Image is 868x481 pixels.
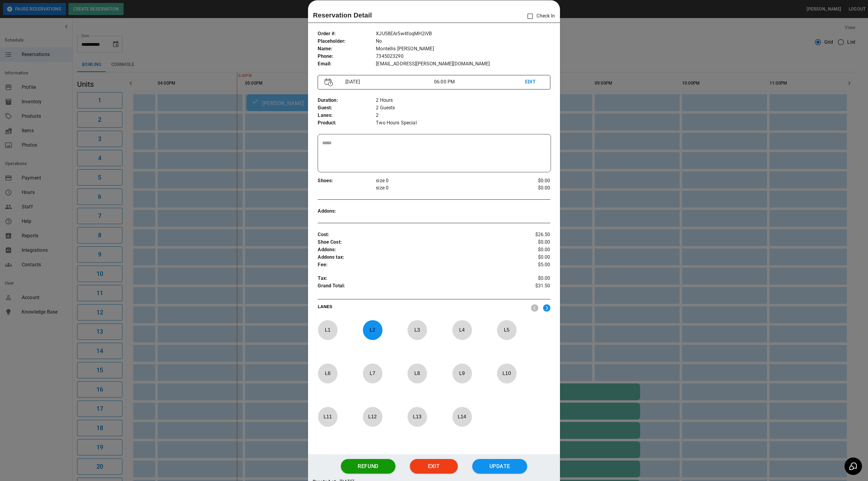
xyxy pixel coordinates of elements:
p: $0.00 [511,184,550,192]
p: L 4 [452,323,472,337]
p: L 7 [363,366,382,380]
p: Email : [318,60,376,68]
p: $0.00 [511,254,550,261]
p: EDIT [525,78,543,86]
p: L 5 [497,323,517,337]
p: size 0 [376,184,511,192]
button: Exit [410,459,458,473]
p: Addons tax : [318,254,511,261]
p: Reservation Detail [313,10,372,20]
p: Grand Total : [318,282,511,291]
p: L 10 [497,366,517,380]
p: Shoes : [318,177,376,185]
p: Addons : [318,246,511,254]
p: Name : [318,45,376,53]
p: Tax : [318,275,511,282]
p: L 12 [363,410,382,424]
p: $26.50 [511,231,550,239]
p: Product : [318,119,376,127]
p: Check In [524,10,555,23]
p: 2 Hours [376,97,550,104]
p: Phone : [318,53,376,60]
p: Guest : [318,104,376,112]
p: $0.00 [511,246,550,254]
p: L 3 [407,323,427,337]
p: L 8 [407,366,427,380]
button: Refund [341,459,395,473]
p: LANES [318,304,526,312]
p: Two Hours Special [376,119,550,127]
p: No [376,38,550,45]
p: Shoe Cost : [318,239,511,246]
p: 06:00 PM [434,78,525,86]
p: L 13 [407,410,427,424]
p: L 11 [318,410,338,424]
p: $0.00 [511,177,550,184]
p: L 2 [363,323,382,337]
p: $5.00 [511,261,550,269]
img: nav_left.svg [531,304,538,312]
p: [EMAIL_ADDRESS][PERSON_NAME][DOMAIN_NAME] [376,60,550,68]
p: size 0 [376,177,511,184]
button: Update [472,459,527,473]
p: XJU58EAr5w4foqMH2iVB [376,30,550,38]
p: 7345023290 [376,53,550,60]
p: L 9 [452,366,472,380]
p: Addons : [318,208,376,215]
p: $0.00 [511,275,550,282]
p: 2 [376,112,550,119]
p: Montellis [PERSON_NAME] [376,45,550,53]
p: 2 Guests [376,104,550,112]
p: Order # : [318,30,376,38]
p: Placeholder : [318,38,376,45]
p: Fee : [318,261,511,269]
img: right.svg [543,304,550,312]
p: $0.00 [511,239,550,246]
img: Vector [325,78,333,86]
p: L 6 [318,366,338,380]
p: L 14 [452,410,472,424]
p: [DATE] [343,78,434,86]
p: Duration : [318,97,376,104]
p: L 1 [318,323,338,337]
p: Lanes : [318,112,376,119]
p: Cost : [318,231,511,239]
p: $31.50 [511,282,550,291]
